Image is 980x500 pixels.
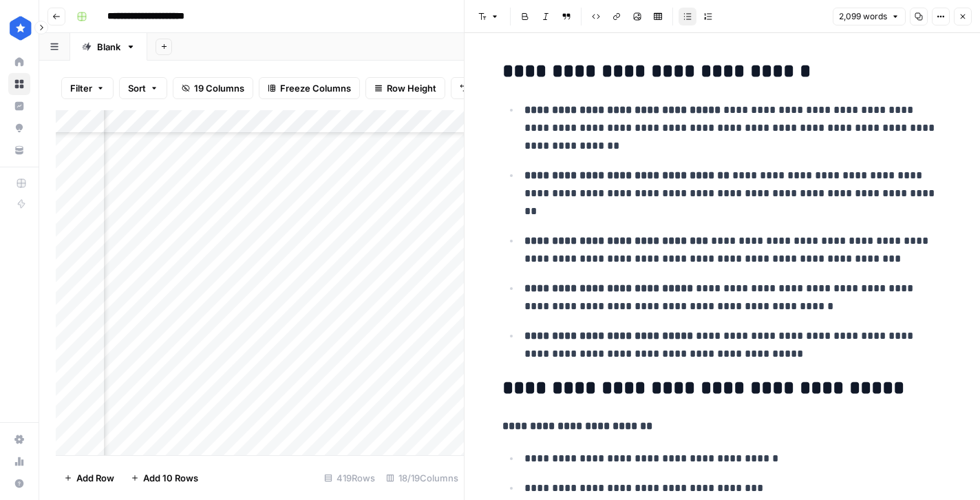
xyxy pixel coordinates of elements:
a: Opportunities [8,117,30,139]
span: 19 Columns [194,81,244,95]
div: Blank [97,40,120,54]
span: Row Height [387,81,436,95]
span: Filter [70,81,92,95]
button: Sort [119,77,167,99]
a: Usage [8,450,30,472]
a: Settings [8,428,30,450]
span: Add Row [76,471,114,485]
a: Your Data [8,139,30,161]
img: ConsumerAffairs Logo [8,16,33,41]
a: Home [8,51,30,73]
a: Blank [70,33,147,61]
span: Sort [128,81,146,95]
a: Browse [8,73,30,95]
div: 18/19 Columns [381,467,464,489]
span: Add 10 Rows [143,471,198,485]
button: Freeze Columns [259,77,360,99]
button: Row Height [365,77,445,99]
button: 2,099 words [833,8,906,25]
a: Insights [8,95,30,117]
div: 419 Rows [319,467,381,489]
button: Help + Support [8,472,30,494]
button: Add Row [56,467,122,489]
button: Filter [61,77,114,99]
button: 19 Columns [173,77,253,99]
span: Freeze Columns [280,81,351,95]
span: 2,099 words [839,10,887,23]
button: Workspace: ConsumerAffairs [8,11,30,45]
button: Add 10 Rows [122,467,206,489]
